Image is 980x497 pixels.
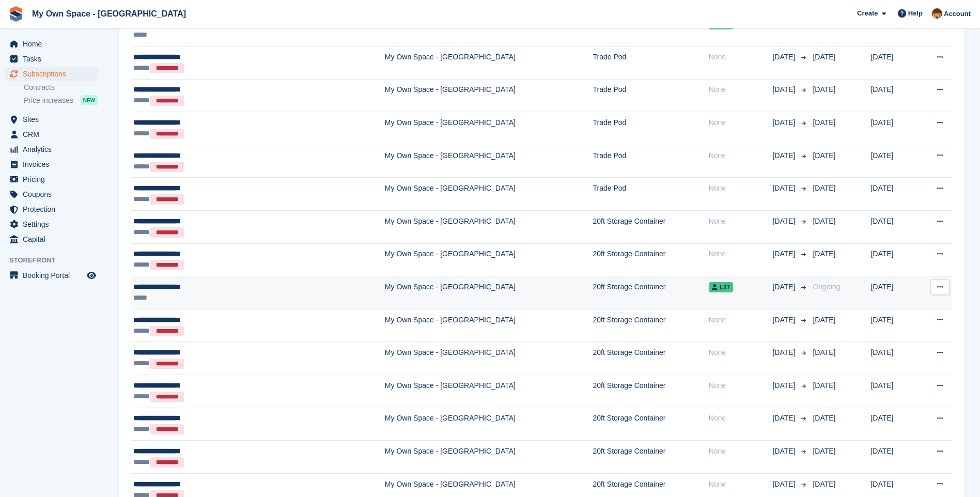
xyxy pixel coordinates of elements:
[24,96,73,105] span: Price increases
[593,375,709,408] td: 20ft Storage Container
[709,248,773,259] div: None
[813,283,840,291] span: Ongoing
[23,217,85,231] span: Settings
[813,53,835,61] span: [DATE]
[593,408,709,441] td: 20ft Storage Container
[772,84,797,95] span: [DATE]
[23,187,85,201] span: Coupons
[709,413,773,424] div: None
[28,5,190,22] a: My Own Space - [GEOGRAPHIC_DATA]
[772,150,797,161] span: [DATE]
[709,380,773,391] div: None
[385,408,593,441] td: My Own Space - [GEOGRAPHIC_DATA]
[870,276,917,309] td: [DATE]
[23,172,85,187] span: Pricing
[772,248,797,259] span: [DATE]
[5,232,98,246] a: menu
[23,37,85,51] span: Home
[813,348,835,356] span: [DATE]
[813,447,835,455] span: [DATE]
[23,142,85,157] span: Analytics
[709,52,773,63] div: None
[813,316,835,324] span: [DATE]
[870,408,917,441] td: [DATE]
[593,276,709,309] td: 20ft Storage Container
[593,46,709,80] td: Trade Pod
[870,112,917,145] td: [DATE]
[5,52,98,66] a: menu
[772,315,797,325] span: [DATE]
[385,441,593,474] td: My Own Space - [GEOGRAPHIC_DATA]
[813,118,835,127] span: [DATE]
[5,172,98,187] a: menu
[385,46,593,80] td: My Own Space - [GEOGRAPHIC_DATA]
[772,413,797,424] span: [DATE]
[9,255,103,266] span: Storefront
[870,178,917,211] td: [DATE]
[870,46,917,80] td: [DATE]
[23,112,85,127] span: Sites
[870,375,917,408] td: [DATE]
[593,13,709,46] td: Trade Pod
[593,79,709,112] td: Trade Pod
[709,282,734,292] span: L27
[593,145,709,178] td: Trade Pod
[593,178,709,211] td: Trade Pod
[857,8,878,19] span: Create
[23,67,85,81] span: Subscriptions
[772,380,797,391] span: [DATE]
[870,211,917,244] td: [DATE]
[385,211,593,244] td: My Own Space - [GEOGRAPHIC_DATA]
[385,178,593,211] td: My Own Space - [GEOGRAPHIC_DATA]
[908,8,923,19] span: Help
[772,347,797,358] span: [DATE]
[8,6,24,22] img: stora-icon-8386f47178a22dfd0bd8f6a31ec36ba5ce8667c1dd55bd0f319d3a0aa187defe.svg
[385,112,593,145] td: My Own Space - [GEOGRAPHIC_DATA]
[24,95,98,106] a: Price increases NEW
[593,243,709,276] td: 20ft Storage Container
[813,414,835,422] span: [DATE]
[593,211,709,244] td: 20ft Storage Container
[23,157,85,172] span: Invoices
[870,309,917,342] td: [DATE]
[870,145,917,178] td: [DATE]
[5,217,98,231] a: menu
[23,232,85,246] span: Capital
[870,342,917,375] td: [DATE]
[23,202,85,216] span: Protection
[5,37,98,51] a: menu
[709,183,773,194] div: None
[5,202,98,216] a: menu
[5,127,98,142] a: menu
[813,480,835,488] span: [DATE]
[813,151,835,160] span: [DATE]
[772,282,797,292] span: [DATE]
[709,216,773,227] div: None
[709,117,773,128] div: None
[593,309,709,342] td: 20ft Storage Container
[23,268,85,283] span: Booking Portal
[5,142,98,157] a: menu
[870,13,917,46] td: [DATE]
[932,8,942,19] img: Paula Harris
[385,276,593,309] td: My Own Space - [GEOGRAPHIC_DATA]
[813,217,835,225] span: [DATE]
[24,83,98,92] a: Contracts
[5,112,98,127] a: menu
[385,243,593,276] td: My Own Space - [GEOGRAPHIC_DATA]
[593,342,709,375] td: 20ft Storage Container
[385,145,593,178] td: My Own Space - [GEOGRAPHIC_DATA]
[870,441,917,474] td: [DATE]
[813,250,835,258] span: [DATE]
[944,9,971,19] span: Account
[813,85,835,94] span: [DATE]
[709,150,773,161] div: None
[5,268,98,283] a: menu
[593,441,709,474] td: 20ft Storage Container
[5,187,98,201] a: menu
[870,243,917,276] td: [DATE]
[85,269,98,282] a: Preview store
[709,84,773,95] div: None
[23,52,85,66] span: Tasks
[772,446,797,457] span: [DATE]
